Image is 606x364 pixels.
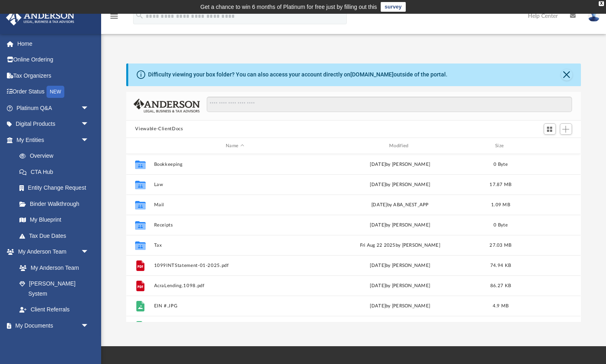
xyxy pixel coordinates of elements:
img: Anderson Advisors Platinum Portal [4,10,77,25]
span: arrow_drop_down [81,317,97,334]
div: close [599,1,604,6]
a: survey [381,2,406,12]
i: search [135,11,144,20]
span: 17.87 MB [490,182,512,187]
a: Client Referrals [11,302,97,318]
a: [PERSON_NAME] System [11,276,97,302]
span: 86.27 KB [490,284,511,288]
button: 1099INTStatement-01-2025.pdf [154,263,316,268]
span: arrow_drop_down [81,244,97,260]
div: Get a chance to win 6 months of Platinum for free just by filling out this [200,2,377,12]
div: grid [126,154,581,322]
div: [DATE] by [PERSON_NAME] [319,303,481,310]
a: My Blueprint [11,212,97,228]
button: Tax [154,243,316,248]
button: Add [560,123,572,135]
a: Platinum Q&Aarrow_drop_down [6,100,101,116]
a: [DOMAIN_NAME] [350,71,394,78]
div: Name [154,142,316,150]
img: User Pic [588,10,600,22]
span: arrow_drop_down [81,116,97,133]
div: [DATE] by [PERSON_NAME] [319,181,481,188]
a: Box [11,334,93,350]
div: Modified [319,142,481,150]
span: arrow_drop_down [81,100,97,116]
span: 1.09 MB [491,203,510,207]
div: Fri Aug 22 2025 by [PERSON_NAME] [319,242,481,249]
div: [DATE] by ABA_NEST_APP [319,201,481,209]
button: EIN #.JPG [154,303,316,309]
div: [DATE] by [PERSON_NAME] [319,222,481,229]
button: Receipts [154,222,316,228]
button: AcraLending.1098.pdf [154,283,316,288]
span: 0 Byte [494,162,508,167]
button: Law [154,182,316,187]
span: 4.9 MB [493,304,509,308]
a: My Anderson Teamarrow_drop_down [6,244,97,260]
a: CTA Hub [11,164,101,180]
button: Switch to Grid View [544,123,556,135]
a: menu [109,15,119,21]
div: id [130,142,150,150]
div: id [521,142,577,150]
div: [DATE] by [PERSON_NAME] [319,161,481,168]
span: arrow_drop_down [81,132,97,148]
a: Tax Organizers [6,68,101,84]
button: Mail [154,202,316,207]
span: 27.03 MB [490,243,512,248]
a: Entity Change Request [11,180,101,196]
a: Binder Walkthrough [11,196,101,212]
span: 0 Byte [494,223,508,227]
input: Search files and folders [207,97,572,112]
div: Difficulty viewing your box folder? You can also access your account directly on outside of the p... [148,70,447,79]
a: Tax Due Dates [11,228,101,244]
a: My Entitiesarrow_drop_down [6,132,101,148]
span: 74.94 KB [490,263,511,268]
a: Home [6,36,101,52]
button: Bookkeeping [154,162,316,167]
a: Overview [11,148,101,164]
div: [DATE] by [PERSON_NAME] [319,262,481,269]
a: My Documentsarrow_drop_down [6,317,97,334]
a: Order StatusNEW [6,84,101,100]
div: NEW [47,86,64,98]
a: Digital Productsarrow_drop_down [6,116,101,132]
button: Close [561,69,572,80]
div: Size [485,142,517,150]
div: [DATE] by [PERSON_NAME] [319,282,481,290]
i: menu [109,11,119,21]
a: My Anderson Team [11,260,93,276]
button: Viewable-ClientDocs [135,125,183,133]
a: Online Ordering [6,52,101,68]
